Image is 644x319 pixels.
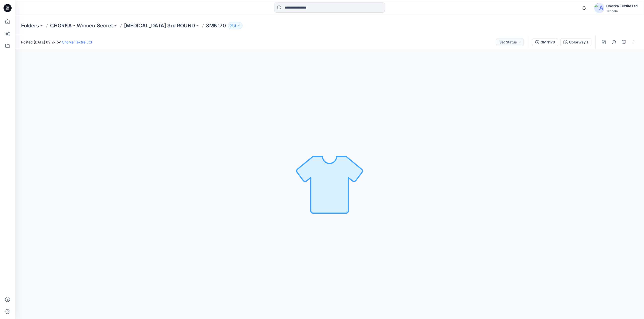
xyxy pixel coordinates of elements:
a: Folders [21,22,39,29]
img: No Outline [294,149,365,219]
p: 8 [234,23,236,28]
a: Chorka Textile Ltd [62,40,92,44]
button: 3MN170 [532,38,558,46]
img: avatar [594,3,604,13]
p: 3MN170 [206,22,226,29]
a: [MEDICAL_DATA] 3rd ROUND [124,22,195,29]
a: CHORKA - Women'Secret [50,22,113,29]
span: Posted [DATE] 09:27 by [21,39,92,45]
div: Colorway 1 [569,39,588,45]
div: 3MN170 [541,39,555,45]
button: 8 [228,22,243,29]
div: Chorka Textile Ltd [606,3,638,9]
button: Details [610,38,618,46]
button: Colorway 1 [560,38,591,46]
div: Tendam [606,9,638,13]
